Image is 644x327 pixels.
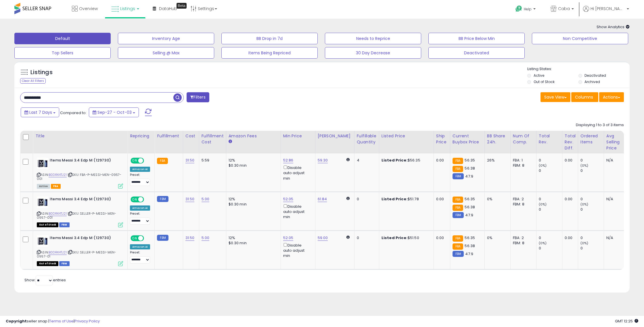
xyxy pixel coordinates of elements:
[565,197,574,202] div: 0.00
[539,235,562,241] div: 0
[131,158,138,163] span: ON
[229,197,276,202] div: 12%
[534,79,555,84] label: Out of Stock
[487,235,506,241] div: 0%
[187,92,209,102] button: Filters
[37,197,123,227] div: ASIN:
[143,158,152,163] span: OFF
[177,3,187,9] div: Tooltip anchor
[453,235,463,242] small: FBA
[35,133,125,139] div: Title
[283,235,294,241] a: 52.05
[382,133,431,139] div: Listed Price
[584,79,600,84] label: Archived
[130,167,150,172] div: Amazon AI
[453,243,463,250] small: FBA
[318,157,328,163] a: 59.30
[539,197,562,202] div: 0
[131,197,138,202] span: ON
[283,196,294,202] a: 52.05
[539,246,562,251] div: 0
[202,196,210,202] a: 5.00
[580,202,589,207] small: (0%)
[465,204,475,210] span: 56.38
[130,251,150,263] div: Preset:
[14,33,111,44] button: Default
[532,33,628,44] button: Non Competitive
[453,158,463,164] small: FBA
[37,184,50,189] span: All listings currently available for purchase on Amazon
[465,235,475,241] span: 56.35
[229,133,278,139] div: Amazon Fees
[540,92,570,102] button: Save View
[229,158,276,163] div: 12%
[357,133,377,145] div: Fulfillable Quantity
[185,133,197,139] div: Cost
[357,197,375,202] div: 0
[130,133,152,139] div: Repricing
[527,66,630,72] p: Listing States:
[453,251,464,257] small: FBM
[539,163,547,168] small: (0%)
[580,168,604,173] div: 0
[599,92,624,102] button: Actions
[21,107,59,117] button: Last 7 Days
[283,133,313,139] div: Min Price
[513,163,532,168] div: FBM: 8
[513,133,534,145] div: Num of Comp.
[534,73,544,78] label: Active
[130,205,150,211] div: Amazon AI
[465,174,473,179] span: 47.9
[37,222,58,227] span: All listings that are currently out of stock and unavailable for purchase on Amazon
[325,47,421,59] button: 30 Day Decrease
[20,78,46,84] div: Clear All Filters
[539,158,562,163] div: 0
[465,243,475,249] span: 56.38
[487,158,506,163] div: 26%
[159,6,177,11] span: DataHub
[229,139,232,144] small: Amazon Fees.
[453,133,482,145] div: Current Buybox Price
[580,235,604,241] div: 0
[29,109,52,115] span: Last 7 Days
[118,33,214,44] button: Inventory Age
[157,196,168,202] small: FBM
[436,197,446,202] div: 0.00
[584,73,606,78] label: Deactivated
[606,235,625,241] div: N/A
[606,158,625,163] div: N/A
[511,1,541,19] a: Help
[131,236,138,241] span: ON
[580,246,604,251] div: 0
[524,7,532,11] span: Help
[513,158,532,163] div: FBA: 1
[465,212,473,218] span: 47.9
[130,212,150,225] div: Preset:
[229,163,276,168] div: $0.30 min
[37,211,116,220] span: | SKU: SELLER-P-MESSI-MEN-0957-001
[37,261,58,266] span: All listings that are currently out of stock and unavailable for purchase on Amazon
[24,277,66,283] span: Show: entries
[283,203,311,220] div: Disable auto adjust min
[157,235,168,241] small: FBM
[565,158,574,163] div: 0.00
[436,235,446,241] div: 0.00
[157,133,180,139] div: Fulfillment
[382,157,408,163] b: Listed Price:
[89,107,139,117] button: Sep-27 - Oct-03
[49,211,67,216] a: B0DRK4TJ21
[130,173,150,186] div: Preset:
[59,261,70,266] span: FBM
[37,158,123,188] div: ASIN:
[202,158,222,163] div: 5.59
[428,33,525,44] button: BB Price Below Min
[283,164,311,181] div: Disable auto adjust min
[30,68,53,76] h5: Listings
[513,235,532,241] div: FBA: 2
[606,197,625,202] div: N/A
[558,6,570,11] span: Caba
[118,47,214,59] button: Selling @ Max
[565,235,574,241] div: 0.00
[120,6,135,11] span: Listings
[51,184,61,189] span: FBA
